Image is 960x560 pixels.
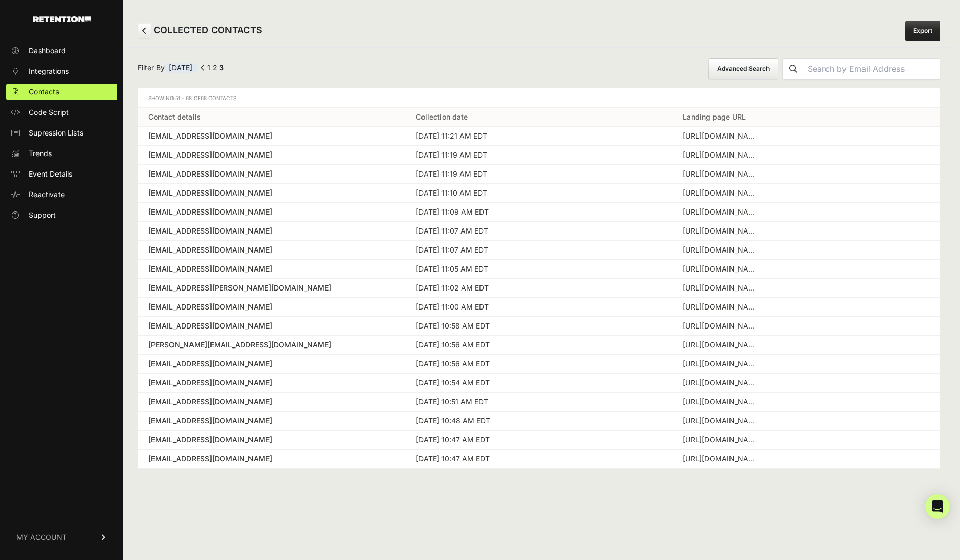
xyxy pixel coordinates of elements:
div: https://www.thedailyupside.com/analysis/the-great-detachment-is-the-defining-workplace-trend-of-t... [683,416,760,426]
a: [EMAIL_ADDRESS][DOMAIN_NAME] [148,416,395,426]
div: https://www.thedailyupside.com/welcome/?utm_medium=TheMotleyFool&utm_source=so&utm_campaign=q4_20... [683,435,760,445]
a: Contact details [148,112,201,121]
span: Integrations [29,66,69,76]
a: [EMAIL_ADDRESS][DOMAIN_NAME] [148,378,395,388]
span: Support [29,210,56,220]
div: Pagination [201,63,226,75]
td: [DATE] 11:09 AM EDT [406,203,673,222]
div: https://www.thedailyupside.com/welcome/?utm_medium=TheMotleyFool&utm_source=so&utm_campaign=q4_20... [683,359,760,369]
a: Reactivate [6,186,117,203]
a: [EMAIL_ADDRESS][DOMAIN_NAME] [148,131,395,141]
td: [DATE] 10:47 AM EDT [406,431,673,450]
td: [DATE] 11:21 AM EDT [406,127,673,146]
a: [EMAIL_ADDRESS][DOMAIN_NAME] [148,188,395,198]
a: [PERSON_NAME][EMAIL_ADDRESS][DOMAIN_NAME] [148,340,395,350]
a: [EMAIL_ADDRESS][DOMAIN_NAME] [148,321,395,331]
td: [DATE] 10:56 AM EDT [406,355,673,374]
a: Export [905,21,940,41]
span: Dashboard [29,46,66,56]
div: https://www.thedailyupside.com/welcome/?utm_medium=TheMotleyFool&utm_source=so&utm_campaign=q4_20... [683,283,760,293]
td: [DATE] 11:10 AM EDT [406,184,673,203]
span: Reactivate [29,189,65,200]
a: Event Details [6,166,117,182]
a: [EMAIL_ADDRESS][DOMAIN_NAME] [148,454,395,464]
div: https://www.thedailyupside.com/industries/ [683,340,760,350]
span: 68 Contacts. [201,95,238,101]
div: https://www.thedailyupside.com/fun-upside/no-denying-it/ [683,454,760,464]
span: Contacts [29,87,59,97]
td: [DATE] 11:02 AM EDT [406,279,673,298]
a: [EMAIL_ADDRESS][DOMAIN_NAME] [148,226,395,236]
td: [DATE] 11:05 AM EDT [406,260,673,279]
a: [EMAIL_ADDRESS][DOMAIN_NAME] [148,150,395,160]
td: [DATE] 10:56 AM EDT [406,336,673,355]
a: Page 1 [207,63,210,72]
span: Supression Lists [29,128,83,138]
a: Support [6,207,117,223]
td: [DATE] 11:19 AM EDT [406,165,673,184]
td: [DATE] 11:00 AM EDT [406,298,673,317]
a: Integrations [6,63,117,80]
a: Page 2 [213,63,217,72]
div: https://www.thedailyupside.com/industries/media-entertainment/disneys-kimmel-problem-is-far-from-... [683,226,760,236]
a: [EMAIL_ADDRESS][DOMAIN_NAME] [148,359,395,369]
span: Event Details [29,169,72,179]
td: [DATE] 11:19 AM EDT [406,146,673,165]
span: Filter By [138,63,197,75]
div: https://www.thedailyupside.com/fun-upside/no-denying-it/ [683,245,760,255]
div: https://www.thedailyupside.com/welcome/?utm_medium=TheMotleyFool&utm_source=so&utm_content=test1&... [683,169,760,179]
span: MY ACCOUNT [16,532,67,543]
td: [DATE] 10:47 AM EDT [406,450,673,469]
div: https://www.thedailyupside.com/welcome/?utm_source=FarnamStreet&utm_medium=Newsletter&utm_campaig... [683,188,760,198]
span: [DATE] [165,63,197,73]
div: https://www.thedailyupside.com/ [683,150,760,160]
a: [EMAIL_ADDRESS][DOMAIN_NAME] [148,245,395,255]
div: Open Intercom Messenger [925,494,950,519]
a: [EMAIL_ADDRESS][DOMAIN_NAME] [148,397,395,407]
a: [EMAIL_ADDRESS][PERSON_NAME][DOMAIN_NAME] [148,283,395,293]
div: https://www.thedailyupside.com/investments/etfs/victory-capital-brings-the-pioneer-investments-br... [683,302,760,312]
h2: COLLECTED CONTACTS [138,23,262,38]
div: https://www.thedailyupside.com/welcome/?utm_source=Beehivv&utm_medium=Newsletter&utm_campaign=JLU... [683,264,760,274]
td: [DATE] 11:07 AM EDT [406,241,673,260]
div: https://www.thedailyupside.com/industries/media-entertainment/whats-going-on-with-the-pga-liv-mer... [683,207,760,217]
div: https://www.thedailyupside.com/ [683,321,760,331]
a: Contacts [6,84,117,100]
a: [EMAIL_ADDRESS][DOMAIN_NAME] [148,264,395,274]
div: https://www.thedailyupside.com/welcome/?utm_medium=TheMotleyFool&utm_source=so&utm_campaign=q4_20... [683,131,760,141]
td: [DATE] 10:54 AM EDT [406,374,673,393]
a: Supression Lists [6,125,117,141]
div: https://www.thedailyupside.com/technology/artificial-intelligence/nvidia-anthropic-refuel-the-ai-... [683,397,760,407]
a: Dashboard [6,43,117,59]
a: Code Script [6,104,117,121]
a: [EMAIL_ADDRESS][DOMAIN_NAME] [148,435,395,445]
div: https://www.thedailyupside.com/welcome/?utm_source=ProfG&utm_medium=newsletter [683,378,760,388]
em: Page 3 [219,63,224,72]
span: Showing 51 - 68 of [148,95,238,101]
a: [EMAIL_ADDRESS][DOMAIN_NAME] [148,169,395,179]
a: MY ACCOUNT [6,522,117,553]
a: [EMAIL_ADDRESS][DOMAIN_NAME] [148,207,395,217]
input: Search by Email Address [803,59,940,79]
a: [EMAIL_ADDRESS][DOMAIN_NAME] [148,302,395,312]
img: Retention.com [33,16,91,22]
span: Trends [29,148,52,159]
